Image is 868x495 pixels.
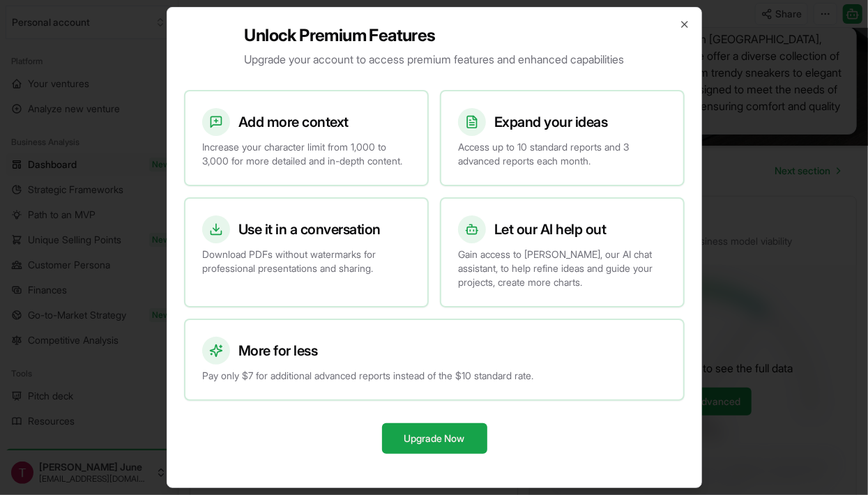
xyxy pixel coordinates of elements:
[244,51,624,68] p: Upgrade your account to access premium features and enhanced capabilities
[202,247,411,275] p: Download PDFs without watermarks for professional presentations and sharing.
[244,24,624,47] h2: Unlock Premium Features
[238,341,318,360] h3: More for less
[202,369,667,383] p: Pay only $7 for additional advanced reports instead of the $10 standard rate.
[494,112,608,132] h3: Expand your ideas
[494,220,607,239] h3: Let our AI help out
[381,423,487,454] button: Upgrade Now
[458,140,667,168] p: Access up to 10 standard reports and 3 advanced reports each month.
[458,247,667,289] p: Gain access to [PERSON_NAME], our AI chat assistant, to help refine ideas and guide your projects...
[202,140,411,168] p: Increase your character limit from 1,000 to 3,000 for more detailed and in-depth content.
[238,112,349,132] h3: Add more context
[238,220,381,239] h3: Use it in a conversation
